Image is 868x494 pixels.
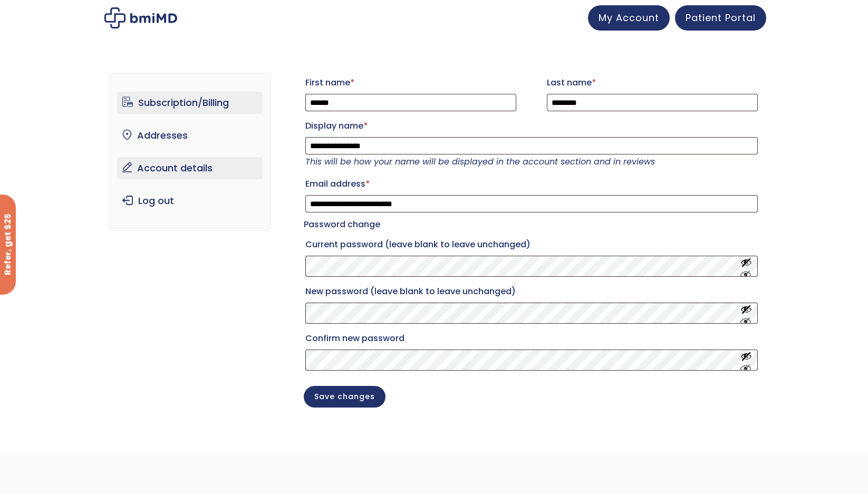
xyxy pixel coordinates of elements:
[104,7,177,28] img: My account
[109,73,272,231] nav: Account pages
[740,304,752,323] button: Show password
[117,190,263,212] a: Log out
[304,217,380,232] legend: Password change
[740,351,752,370] button: Show password
[675,5,766,31] a: Patient Portal
[305,74,516,91] label: First name
[305,118,758,134] label: Display name
[547,74,758,91] label: Last name
[305,156,655,168] em: This will be how your name will be displayed in the account section and in reviews
[305,176,758,192] label: Email address
[117,92,263,114] a: Subscription/Billing
[305,236,758,253] label: Current password (leave blank to leave unchanged)
[588,5,670,31] a: My Account
[740,257,752,276] button: Show password
[305,283,758,300] label: New password (leave blank to leave unchanged)
[305,330,758,347] label: Confirm new password
[599,11,659,24] span: My Account
[686,11,756,24] span: Patient Portal
[117,124,263,147] a: Addresses
[117,157,263,179] a: Account details
[304,386,385,408] button: Save changes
